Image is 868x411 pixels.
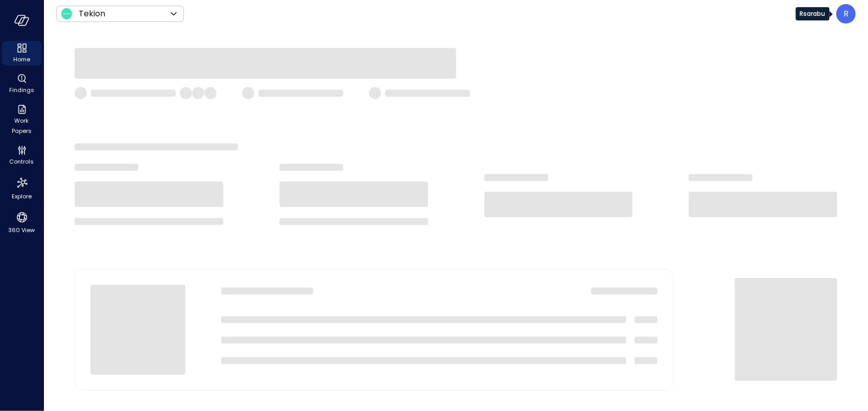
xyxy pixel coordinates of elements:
[13,54,30,64] span: Home
[2,209,41,236] div: 360 View
[60,8,73,20] img: Icon
[12,191,32,201] span: Explore
[9,85,34,95] span: Findings
[2,72,41,96] div: Findings
[2,143,41,168] div: Controls
[9,225,35,235] span: 360 View
[796,7,830,20] div: Rsarabu
[10,156,34,167] span: Controls
[2,174,41,202] div: Explore
[2,41,41,65] div: Home
[836,4,856,24] div: Rsarabu
[843,8,849,20] p: R
[2,102,41,137] div: Work Papers
[6,116,37,136] span: Work Papers
[79,8,105,20] p: Tekion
